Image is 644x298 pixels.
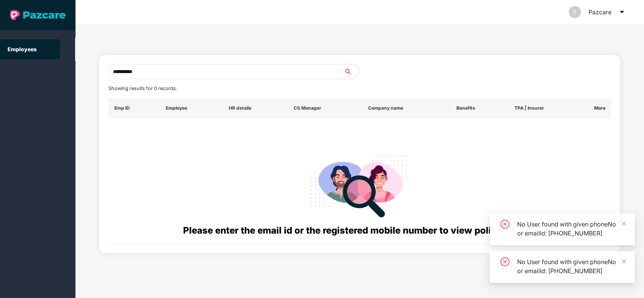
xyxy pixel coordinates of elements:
[621,221,627,226] span: close
[288,98,362,118] th: CS Manager
[305,147,414,223] img: svg+xml;base64,PHN2ZyB4bWxucz0iaHR0cDovL3d3dy53My5vcmcvMjAwMC9zdmciIHdpZHRoPSIyODgiIGhlaWdodD0iMj...
[108,86,177,91] span: Showing results for 0 records.
[450,98,508,118] th: Benefits
[508,98,586,118] th: TPA | Insurer
[223,98,288,118] th: HR details
[586,98,612,118] th: More
[621,259,627,264] span: close
[517,257,626,275] div: No User found with given phoneNo or emailId: [PHONE_NUMBER]
[8,46,37,52] a: Employees
[573,6,577,18] span: P
[501,220,510,229] span: close-circle
[160,98,223,118] th: Employee
[362,98,450,118] th: Company name
[344,69,359,75] span: search
[344,64,359,79] button: search
[501,257,510,266] span: close-circle
[108,98,160,118] th: Emp ID
[517,220,626,238] div: No User found with given phoneNo or emailId: [PHONE_NUMBER]
[619,9,625,15] span: caret-down
[183,225,537,236] span: Please enter the email id or the registered mobile number to view policy details.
